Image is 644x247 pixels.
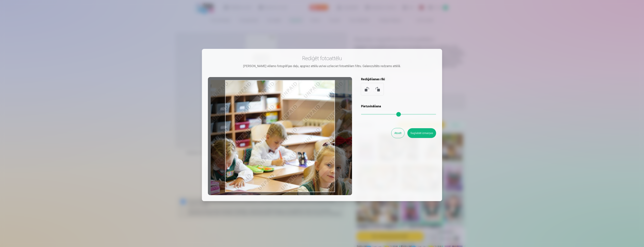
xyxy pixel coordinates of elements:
[391,128,404,138] button: Atcelt
[208,55,436,62] h3: Rediģēt fotoattēlu
[208,64,436,68] div: [PERSON_NAME] vēlamo fotogrāfijas daļu, apgriez attēlu un/vai uzlieciet fotoattēlam filtru. Galar...
[361,104,436,109] h5: Pietuvināšana
[361,77,436,82] h5: Rediģēšanas rīki
[407,128,436,138] button: Saglabāt izmaiņas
